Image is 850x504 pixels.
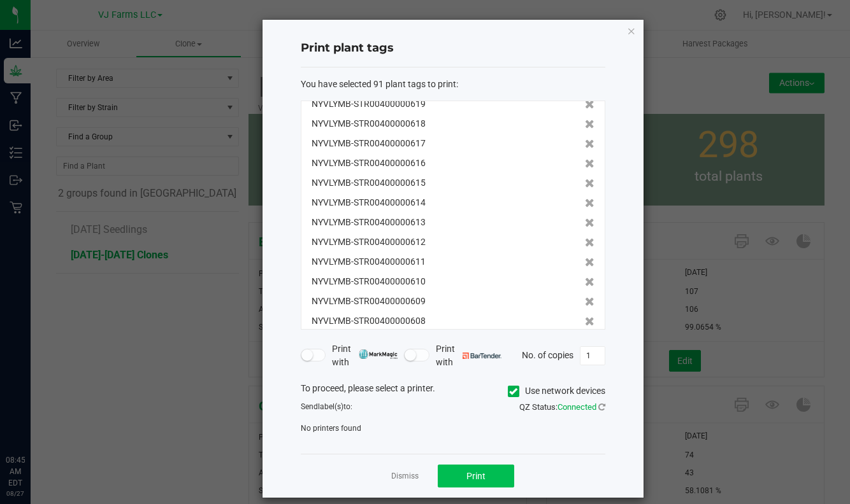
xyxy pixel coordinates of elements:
img: bartender.png [463,353,501,359]
span: QZ Status: [519,402,605,412]
span: No. of copies [522,349,573,360]
span: NYVLYMB-STR00400000612 [312,235,426,249]
span: NYVLYMB-STR00400000611 [312,255,426,269]
h4: Print plant tags [301,40,605,57]
span: Print with [436,342,501,369]
div: : [301,78,605,91]
span: NYVLYMB-STR00400000616 [312,157,426,170]
div: To proceed, please select a printer. [291,382,615,401]
span: NYVLYMB-STR00400000610 [312,275,426,288]
span: NYVLYMB-STR00400000618 [312,117,426,130]
span: You have selected 91 plant tags to print [301,79,456,89]
span: Print with [332,342,398,369]
span: NYVLYMB-STR00400000609 [312,295,426,308]
span: Connected [558,402,596,412]
span: NYVLYMB-STR00400000613 [312,216,426,229]
span: No printers found [301,424,361,433]
span: NYVLYMB-STR00400000617 [312,137,426,150]
span: NYVLYMB-STR00400000614 [312,196,426,209]
button: Print [438,465,514,487]
label: Use network devices [508,384,605,398]
span: Print [466,471,486,481]
span: NYVLYMB-STR00400000619 [312,97,426,111]
a: Dismiss [391,471,419,482]
img: mark_magic_cybra.png [359,349,398,359]
span: NYVLYMB-STR00400000615 [312,176,426,190]
span: Send to: [301,402,352,411]
span: NYVLYMB-STR00400000608 [312,314,426,328]
span: label(s) [318,402,343,411]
